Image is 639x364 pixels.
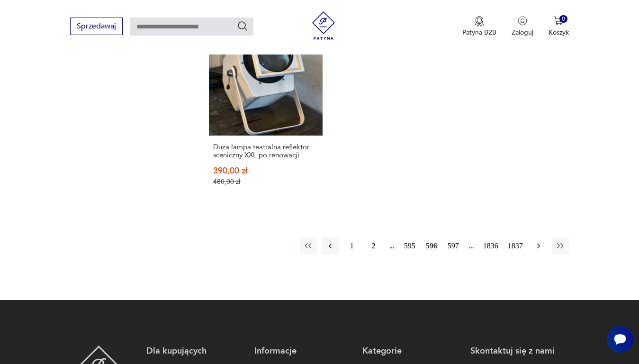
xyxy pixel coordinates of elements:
a: Sprzedawaj [70,24,123,30]
button: 1837 [505,237,525,255]
button: 0Koszyk [549,16,569,37]
a: SaleDuża lampa teatralna reflektor sceniczny XXL po renowacjiDuża lampa teatralna reflektor sceni... [209,22,323,204]
button: 597 [445,237,462,255]
button: 1 [343,237,360,255]
img: Ikona medalu [475,16,484,27]
h3: Duża lampa teatralna reflektor sceniczny XXL po renowacji [213,143,318,159]
p: Skontaktuj się z nami [470,346,569,357]
button: Szukaj [237,20,248,32]
a: Ikona medaluPatyna B2B [462,16,496,37]
img: Ikona koszyka [554,16,563,26]
img: Ikonka użytkownika [518,16,527,26]
p: 390,00 zł [213,167,318,175]
button: 596 [423,237,440,255]
button: 595 [401,237,418,255]
div: 0 [559,15,567,23]
button: Zaloguj [512,16,533,37]
button: Patyna B2B [462,16,496,37]
p: Kategorie [362,346,461,357]
iframe: Smartsupp widget button [607,326,633,353]
p: 480,00 zł [213,178,318,186]
button: Sprzedawaj [70,18,123,35]
p: Informacje [254,346,353,357]
p: Zaloguj [512,28,533,37]
button: 2 [365,237,382,255]
img: Patyna - sklep z meblami i dekoracjami vintage [309,11,338,40]
button: 1836 [481,237,501,255]
p: Dla kupujących [146,346,245,357]
p: Koszyk [549,28,569,37]
p: Patyna B2B [462,28,496,37]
